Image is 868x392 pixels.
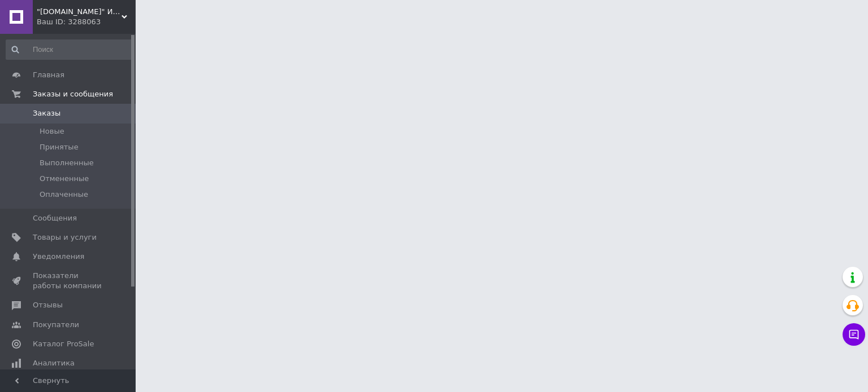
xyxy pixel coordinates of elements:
[40,158,94,168] span: Выполненные
[33,232,97,243] span: Товары и услуги
[33,339,94,349] span: Каталог ProSale
[33,70,64,80] span: Главная
[33,358,75,368] span: Аналитика
[40,174,89,184] span: Отмененные
[33,300,63,310] span: Отзывы
[37,7,121,17] span: "fishthehook.com.ua" Интернет - магазин все для рыбалки
[33,213,77,223] span: Сообщения
[843,323,865,346] button: Чат с покупателем
[33,320,79,330] span: Покупатели
[6,39,133,60] input: Поиск
[40,190,88,200] span: Оплаченные
[33,271,105,291] span: Показатели работы компании
[40,126,64,136] span: Новые
[40,142,79,152] span: Принятые
[37,17,136,27] div: Ваш ID: 3288063
[33,252,84,262] span: Уведомления
[33,108,60,118] span: Заказы
[33,89,113,99] span: Заказы и сообщения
